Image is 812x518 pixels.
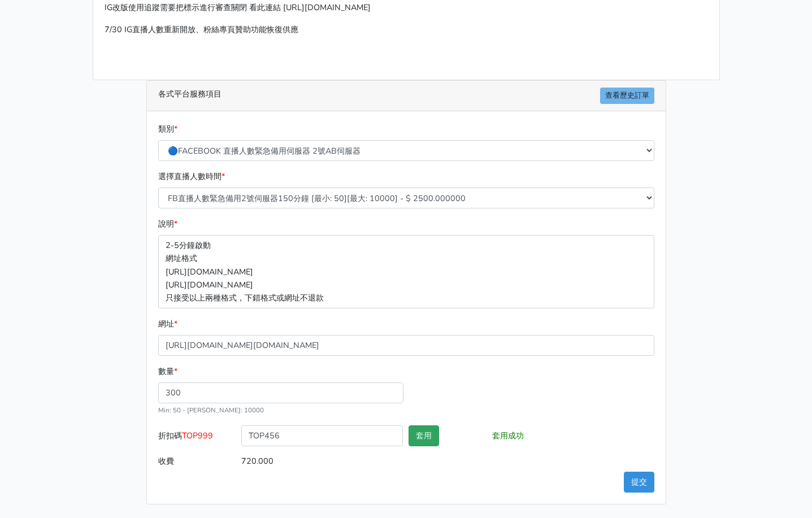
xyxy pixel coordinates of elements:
[105,23,708,36] p: 7/30 IG直播人數重新開放、粉絲專頁贊助功能恢復供應
[158,217,177,230] label: 說明
[158,406,264,415] small: Min: 50 - [PERSON_NAME]: 10000
[158,170,225,183] label: 選擇直播人數時間
[158,235,654,308] p: 2-5分鐘啟動 網址格式 [URL][DOMAIN_NAME] [URL][DOMAIN_NAME] 只接受以上兩種格式，下錯格式或網址不退款
[158,365,177,378] label: 數量
[600,88,654,104] a: 查看歷史訂單
[158,123,177,136] label: 類別
[158,335,654,356] input: 這邊填入網址
[147,81,666,111] div: 各式平台服務項目
[105,1,708,14] p: IG改版使用追蹤需要把標示進行審查關閉 看此連結 [URL][DOMAIN_NAME]
[182,430,213,441] span: TOP999
[624,472,654,493] button: 提交
[155,425,239,451] label: 折扣碼
[409,425,439,446] button: 套用
[155,451,239,472] label: 收費
[158,317,177,330] label: 網址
